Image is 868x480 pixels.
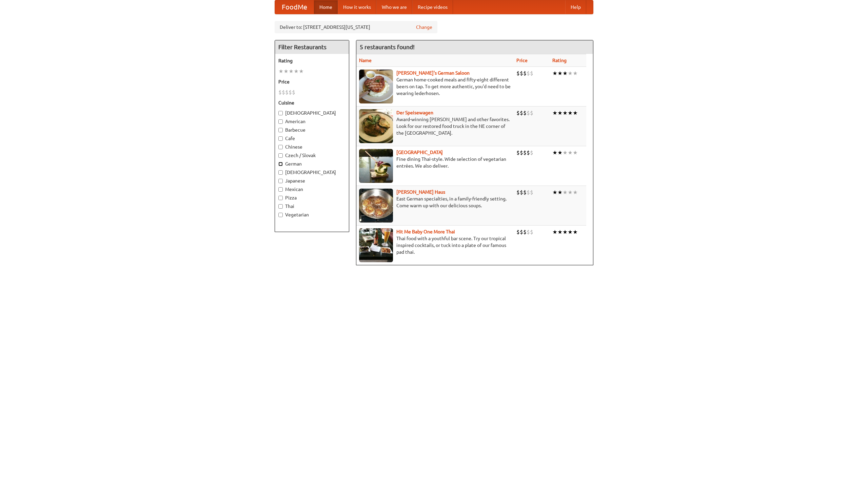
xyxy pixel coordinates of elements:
a: Name [359,58,372,63]
li: ★ [552,70,557,77]
label: [DEMOGRAPHIC_DATA] [278,110,346,116]
a: [PERSON_NAME]'s German Saloon [396,70,470,76]
li: $ [523,189,527,196]
li: ★ [278,68,283,75]
input: Japanese [278,179,283,183]
ng-pluralize: 5 restaurants found! [360,44,415,50]
p: Thai food with a youthful bar scene. Try our tropical inspired cocktails, or tuck into a plate of... [359,235,511,255]
input: Cafe [278,136,283,141]
li: ★ [563,228,568,236]
li: ★ [563,149,568,156]
li: $ [278,89,282,96]
li: $ [289,89,292,96]
img: satay.jpg [359,149,393,183]
li: $ [530,109,533,117]
li: ★ [557,228,563,236]
li: $ [520,109,523,117]
label: Mexican [278,186,346,193]
li: ★ [283,68,289,75]
div: Deliver to: [STREET_ADDRESS][US_STATE] [275,21,437,33]
a: [GEOGRAPHIC_DATA] [396,150,443,155]
label: Thai [278,203,346,210]
input: Vegetarian [278,213,283,217]
li: ★ [552,228,557,236]
label: [DEMOGRAPHIC_DATA] [278,169,346,176]
li: $ [516,70,520,77]
li: $ [523,228,527,236]
label: American [278,118,346,125]
input: Mexican [278,187,283,192]
li: ★ [568,228,573,236]
a: FoodMe [275,0,314,14]
p: Fine dining Thai-style. Wide selection of vegetarian entrées. We also deliver. [359,156,511,169]
li: ★ [573,70,578,77]
label: Barbecue [278,127,346,133]
li: $ [516,228,520,236]
li: ★ [568,70,573,77]
img: kohlhaus.jpg [359,189,393,223]
label: Cafe [278,135,346,142]
li: $ [292,89,295,96]
label: Czech / Slovak [278,152,346,159]
li: $ [530,70,533,77]
li: ★ [568,189,573,196]
li: $ [282,89,285,96]
label: Vegetarian [278,211,346,218]
li: $ [516,109,520,117]
li: $ [523,109,527,117]
li: $ [520,70,523,77]
a: Home [314,0,338,14]
li: ★ [294,68,299,75]
a: Change [416,24,432,31]
input: Barbecue [278,128,283,132]
li: ★ [557,109,563,117]
li: $ [516,149,520,156]
label: Japanese [278,177,346,184]
input: American [278,119,283,124]
li: $ [523,149,527,156]
a: Help [565,0,586,14]
li: ★ [289,68,294,75]
input: Czech / Slovak [278,153,283,158]
li: ★ [552,189,557,196]
li: ★ [563,189,568,196]
a: Rating [552,58,567,63]
input: Pizza [278,196,283,200]
a: Hit Me Baby One More Thai [396,229,455,234]
li: $ [516,189,520,196]
li: ★ [563,109,568,117]
li: $ [285,89,289,96]
li: $ [527,70,530,77]
li: $ [527,228,530,236]
li: $ [523,70,527,77]
a: How it works [338,0,376,14]
li: ★ [552,109,557,117]
input: Chinese [278,145,283,149]
a: [PERSON_NAME] Haus [396,189,445,195]
img: esthers.jpg [359,70,393,103]
img: speisewagen.jpg [359,109,393,143]
li: ★ [573,228,578,236]
li: ★ [557,189,563,196]
a: Price [516,58,528,63]
h5: Rating [278,57,346,64]
li: ★ [557,70,563,77]
a: Who we are [376,0,412,14]
li: ★ [568,149,573,156]
label: Chinese [278,143,346,150]
a: Recipe videos [412,0,453,14]
li: ★ [568,109,573,117]
p: Award-winning [PERSON_NAME] and other favorites. Look for our restored food truck in the NE corne... [359,116,511,136]
li: $ [530,149,533,156]
li: ★ [563,70,568,77]
li: $ [527,149,530,156]
img: babythai.jpg [359,228,393,262]
li: ★ [299,68,304,75]
li: ★ [573,149,578,156]
a: Der Speisewagen [396,110,433,115]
